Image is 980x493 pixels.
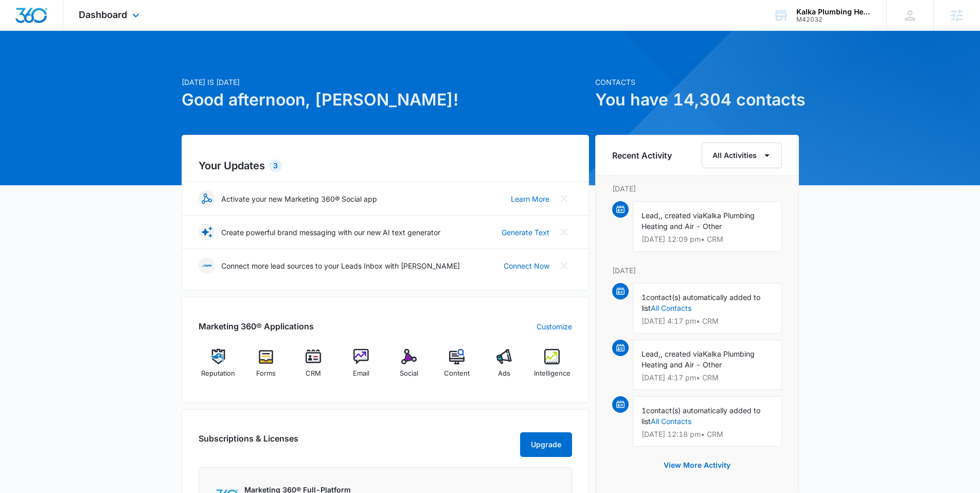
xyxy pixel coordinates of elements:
[221,227,440,238] p: Create powerful brand messaging with our new AI text generator
[504,260,549,271] a: Connect Now
[498,368,510,379] span: Ads
[502,227,549,238] a: Generate Text
[642,406,646,415] span: 1
[400,368,418,379] span: Social
[661,349,703,358] span: , created via
[612,183,782,194] p: [DATE]
[520,432,572,457] button: Upgrade
[642,374,773,381] p: [DATE] 4:17 pm • CRM
[444,368,470,379] span: Content
[556,190,572,207] button: Close
[612,149,672,162] h6: Recent Activity
[642,236,773,243] p: [DATE] 12:09 pm • CRM
[653,453,741,478] button: View More Activity
[595,77,799,87] p: Contacts
[199,349,238,386] a: Reputation
[642,211,661,220] span: Lead,
[256,368,276,379] span: Forms
[612,265,782,276] p: [DATE]
[79,9,127,20] span: Dashboard
[306,368,321,379] span: CRM
[182,77,589,87] p: [DATE] is [DATE]
[642,431,773,438] p: [DATE] 12:18 pm • CRM
[532,349,572,386] a: Intelligence
[642,293,760,312] span: contact(s) automatically added to list
[642,318,773,325] p: [DATE] 4:17 pm • CRM
[221,260,460,271] p: Connect more lead sources to your Leads Inbox with [PERSON_NAME]
[651,417,691,426] a: All Contacts
[642,349,661,358] span: Lead,
[595,87,799,112] h1: You have 14,304 contacts
[642,293,646,302] span: 1
[389,349,429,386] a: Social
[642,406,760,426] span: contact(s) automatically added to list
[437,349,476,386] a: Content
[796,8,871,16] div: account name
[199,158,572,173] h2: Your Updates
[796,16,871,23] div: account id
[661,211,703,220] span: , created via
[199,320,314,332] h2: Marketing 360® Applications
[182,87,589,112] h1: Good afternoon, [PERSON_NAME]!
[342,349,381,386] a: Email
[556,257,572,274] button: Close
[651,304,691,312] a: All Contacts
[353,368,369,379] span: Email
[269,160,282,172] div: 3
[221,193,377,204] p: Activate your new Marketing 360® Social app
[511,193,549,204] a: Learn More
[534,368,571,379] span: Intelligence
[537,321,572,332] a: Customize
[199,432,298,453] h2: Subscriptions & Licenses
[702,143,782,168] button: All Activities
[485,349,524,386] a: Ads
[556,224,572,240] button: Close
[246,349,286,386] a: Forms
[294,349,333,386] a: CRM
[201,368,235,379] span: Reputation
